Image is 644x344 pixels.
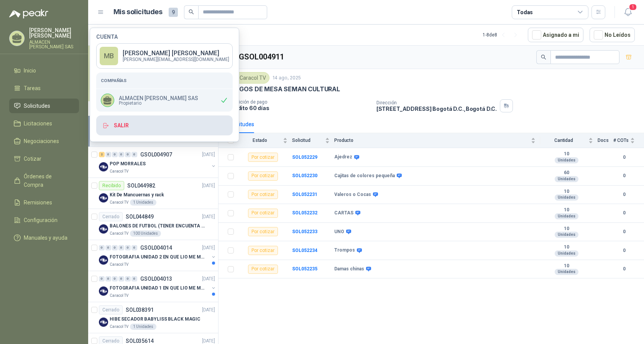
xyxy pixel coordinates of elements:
[9,230,79,245] a: Manuales y ayuda
[99,152,105,157] div: 2
[99,243,217,268] a: 0 0 0 0 0 0 GSOL004014[DATE] Company LogoFOTOGRAFIA UNIDAD 2 EN QUE LIO ME METICaracol TV
[105,152,111,157] div: 0
[24,198,52,207] span: Remisiones
[112,276,118,281] div: 0
[96,115,233,135] button: Salir
[376,105,497,112] p: [STREET_ADDRESS] Bogotá D.C. , Bogotá D.C.
[100,47,118,65] div: MB
[123,50,229,56] p: [PERSON_NAME] [PERSON_NAME]
[118,245,124,250] div: 0
[228,99,370,105] p: Condición de pago
[126,214,154,219] p: SOL044849
[9,169,79,192] a: Órdenes de Compra
[613,154,635,161] b: 0
[101,77,228,84] h5: Compañías
[555,176,578,182] div: Unidades
[131,152,137,157] div: 0
[9,63,79,78] a: Inicio
[540,151,593,157] b: 10
[9,213,79,227] a: Configuración
[613,172,635,179] b: 0
[334,229,344,235] b: UNO
[99,224,108,234] img: Company Logo
[99,305,123,314] div: Cerrado
[110,262,128,268] p: Caracol TV
[528,28,583,42] button: Asignado a mi
[292,173,317,178] a: SOL052230
[540,133,598,148] th: Cantidad
[613,265,635,273] b: 0
[24,155,41,163] span: Cotizar
[239,51,285,63] h3: GSOL004911
[248,227,278,236] div: Por cotizar
[119,101,198,105] span: Propietario
[613,209,635,217] b: 0
[99,318,108,327] img: Company Logo
[292,248,317,253] a: SOL052234
[540,138,587,143] span: Cantidad
[126,307,154,313] p: SOL038391
[334,266,364,272] b: Damas chinas
[131,276,137,281] div: 0
[292,229,317,234] a: SOL052233
[110,168,128,174] p: Caracol TV
[105,276,111,281] div: 0
[540,207,593,213] b: 10
[555,157,578,163] div: Unidades
[555,194,578,201] div: Unidades
[9,9,48,18] img: Logo peakr
[292,133,334,148] th: Solicitud
[555,269,578,275] div: Unidades
[127,183,155,188] p: SOL044982
[119,95,198,101] p: ALMACEN [PERSON_NAME] SAS
[540,263,593,269] b: 10
[140,245,172,250] p: GSOL004014
[99,181,124,190] div: Recibido
[248,153,278,162] div: Por cotizar
[202,151,215,158] p: [DATE]
[110,230,128,237] p: Caracol TV
[130,199,156,206] div: 1 Unidades
[292,266,317,272] a: SOL052235
[202,244,215,252] p: [DATE]
[96,34,233,40] h4: Cuenta
[88,302,218,333] a: CerradoSOL038391[DATE] Company LogoHIBE SECADOR BABYLISS BLACK MAGICCaracol TV1 Unidades
[110,285,205,292] p: FOTOGRAFIA UNIDAD 1 EN QUE LIO ME METI
[113,7,163,18] h1: Mis solicitudes
[292,210,317,216] a: SOL052232
[9,81,79,95] a: Tareas
[140,152,172,157] p: GSOL004907
[105,245,111,250] div: 0
[334,192,371,198] b: Valeros o Cocas
[24,216,58,224] span: Configuración
[613,133,644,148] th: # COTs
[273,74,301,82] p: 14 ago, 2025
[24,84,41,92] span: Tareas
[9,151,79,166] a: Cotizar
[29,28,79,38] p: [PERSON_NAME] [PERSON_NAME]
[613,138,629,143] span: # COTs
[123,57,229,62] p: [PERSON_NAME][EMAIL_ADDRESS][DOMAIN_NAME]
[125,245,131,250] div: 0
[376,100,497,105] p: Dirección
[118,152,124,157] div: 0
[99,245,105,250] div: 0
[248,246,278,255] div: Por cotizar
[202,275,215,283] p: [DATE]
[118,276,124,281] div: 0
[555,213,578,219] div: Unidades
[555,250,578,257] div: Unidades
[248,265,278,274] div: Por cotizar
[292,155,317,160] a: SOL052229
[125,276,131,281] div: 0
[169,8,178,17] span: 9
[292,192,317,197] a: SOL052231
[541,54,546,60] span: search
[99,255,108,265] img: Company Logo
[334,138,529,143] span: Producto
[9,134,79,148] a: Negociaciones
